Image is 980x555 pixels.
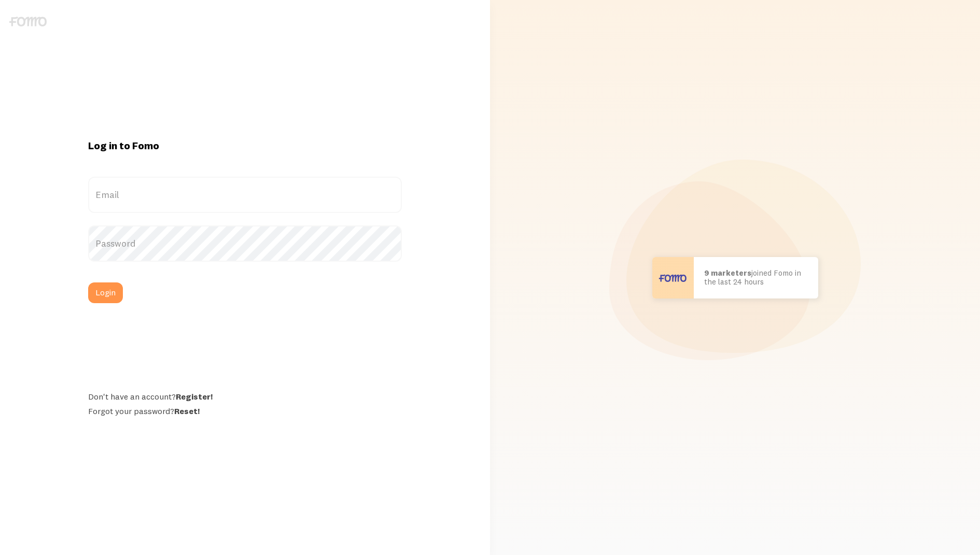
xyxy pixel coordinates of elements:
div: Forgot your password? [88,406,402,416]
img: User avatar [652,257,694,298]
div: Don't have an account? [88,391,402,402]
b: 9 marketers [704,268,751,278]
p: joined Fomo in the last 24 hours [704,269,808,286]
h1: Log in to Fomo [88,139,402,152]
label: Password [88,225,402,262]
label: Email [88,177,402,213]
a: Register! [176,391,213,402]
a: Reset! [174,406,200,416]
img: fomo-logo-gray-b99e0e8ada9f9040e2984d0d95b3b12da0074ffd48d1e5cb62ac37fc77b0b268.svg [9,17,47,26]
button: Login [88,282,123,303]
